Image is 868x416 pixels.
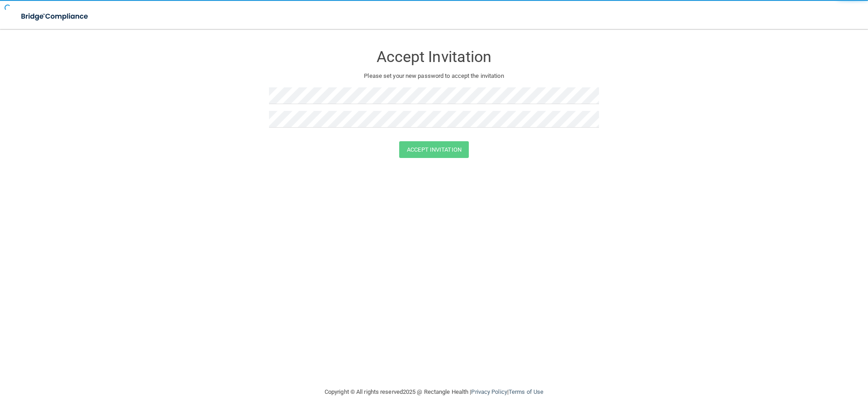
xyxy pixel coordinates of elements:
a: Privacy Policy [471,388,507,395]
p: Please set your new password to accept the invitation [276,71,592,81]
div: Copyright © All rights reserved 2025 @ Rectangle Health | | [269,378,599,406]
a: Terms of Use [509,388,543,395]
button: Accept Invitation [399,141,469,158]
img: bridge_compliance_login_screen.278c3ca4.svg [14,7,97,26]
h3: Accept Invitation [269,48,599,65]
